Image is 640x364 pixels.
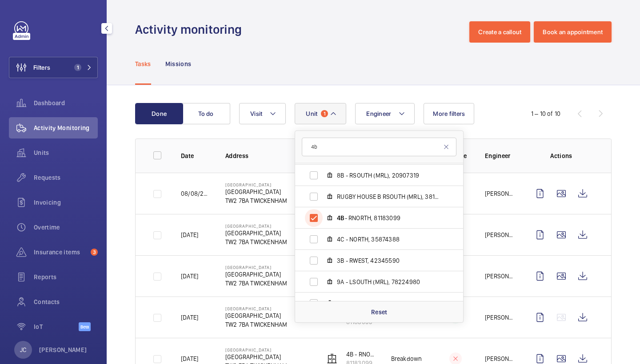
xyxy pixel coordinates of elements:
[182,103,230,124] button: To do
[485,151,515,160] p: Engineer
[250,110,262,117] span: Visit
[337,299,440,308] span: 1B - RSOUTH (MRL), 58282038
[181,272,198,281] p: [DATE]
[34,248,87,257] span: Insurance items
[34,223,98,232] span: Overtime
[337,192,440,201] span: RUGBY HOUSE B RSOUTH (MRL), 38163333
[225,151,310,160] p: Address
[225,352,287,361] p: [GEOGRAPHIC_DATA]
[531,109,560,118] div: 1 – 10 of 10
[9,57,98,78] button: Filters1
[306,110,317,117] span: Unit
[225,306,287,311] p: [GEOGRAPHIC_DATA]
[337,171,440,180] span: 8B - RSOUTH (MRL), 20907319
[225,320,287,329] p: TW2 7BA TWICKENHAM
[181,313,198,322] p: [DATE]
[135,59,151,68] p: Tasks
[33,63,50,72] span: Filters
[391,354,422,363] p: Breakdown
[181,354,198,363] p: [DATE]
[355,103,415,124] button: Engineer
[469,21,530,43] button: Create a callout
[135,103,183,124] button: Done
[327,353,337,364] img: elevator.svg
[34,99,98,107] span: Dashboard
[534,21,612,43] button: Book an appointment
[225,270,287,279] p: [GEOGRAPHIC_DATA]
[225,182,287,187] p: [GEOGRAPHIC_DATA]
[39,345,87,354] p: [PERSON_NAME]
[225,347,287,352] p: [GEOGRAPHIC_DATA]
[239,103,286,124] button: Visit
[225,311,287,320] p: [GEOGRAPHIC_DATA]
[366,110,391,117] span: Engineer
[74,64,81,71] span: 1
[337,214,440,222] span: - RNORTH, 81183099
[225,279,287,288] p: TW2 7BA TWICKENHAM
[485,313,515,322] p: [PERSON_NAME]
[181,151,211,160] p: Date
[337,256,440,265] span: 3B - RWEST, 42345590
[485,230,515,239] p: [PERSON_NAME]
[337,235,440,244] span: 4C - NORTH, 35874388
[424,103,474,124] button: More filters
[485,354,515,363] p: [PERSON_NAME]
[295,103,346,124] button: Unit1
[34,198,98,207] span: Invoicing
[337,277,440,286] span: 9A - LSOUTH (MRL), 78224980
[34,173,98,182] span: Requests
[34,297,98,306] span: Contacts
[79,322,91,331] span: Beta
[302,138,456,156] input: Search by unit or address
[34,123,98,132] span: Activity Monitoring
[225,196,287,205] p: TW2 7BA TWICKENHAM
[225,265,287,270] p: [GEOGRAPHIC_DATA]
[225,223,287,229] p: [GEOGRAPHIC_DATA]
[34,322,79,331] span: IoT
[321,110,328,117] span: 1
[135,21,247,38] h1: Activity monitoring
[371,308,388,317] p: Reset
[337,214,344,222] span: 4B
[529,151,593,160] p: Actions
[181,189,211,198] p: 08/08/2025
[225,229,287,237] p: [GEOGRAPHIC_DATA]
[20,345,26,354] p: JC
[346,350,377,359] p: 4B - RNORTH
[91,249,98,256] span: 3
[225,237,287,246] p: TW2 7BA TWICKENHAM
[485,189,515,198] p: [PERSON_NAME]
[165,59,192,68] p: Missions
[485,272,515,281] p: [PERSON_NAME]
[225,187,287,196] p: [GEOGRAPHIC_DATA]
[433,110,465,117] span: More filters
[34,148,98,157] span: Units
[181,230,198,239] p: [DATE]
[34,273,98,281] span: Reports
